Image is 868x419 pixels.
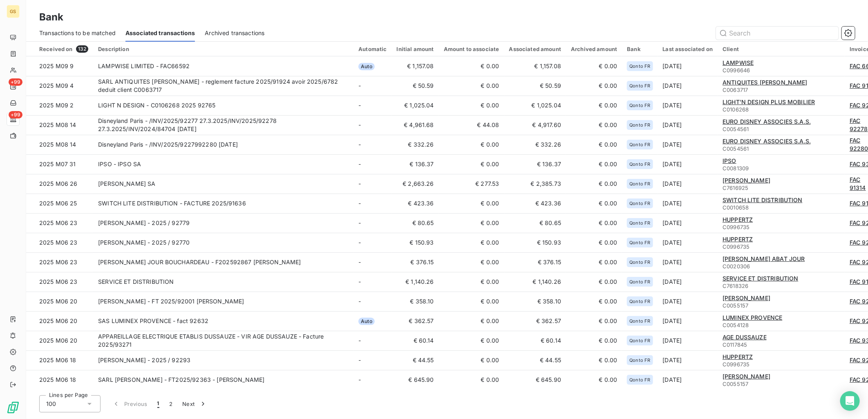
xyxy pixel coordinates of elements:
[39,29,116,37] span: Transactions to be matched
[629,338,650,343] span: Qonto FR
[658,56,718,76] td: [DATE]
[392,174,439,194] td: € 2,663.26
[26,272,93,292] td: 2025 M06 23
[439,194,504,213] td: € 0.00
[658,350,718,370] td: [DATE]
[723,322,749,328] span: C0054128
[439,213,504,233] td: € 0.00
[723,294,770,302] a: [PERSON_NAME]
[723,275,798,282] span: SERVICE ET DISTRIBUTION
[629,299,650,304] span: Qonto FR
[439,233,504,252] td: € 0.00
[26,252,93,272] td: 2025 M06 23
[98,46,349,52] div: Description
[566,370,622,390] td: € 0.00
[566,194,622,213] td: € 0.00
[358,63,375,70] span: Auto
[566,76,622,96] td: € 0.00
[723,46,840,52] div: Client
[723,176,770,185] a: [PERSON_NAME]
[566,115,622,135] td: € 0.00
[723,157,736,165] a: IPSO
[504,174,566,194] td: € 2,385.73
[504,233,566,252] td: € 150.93
[723,196,803,204] a: SWITCH LITE DISTRIBUTION
[723,294,770,301] span: [PERSON_NAME]
[439,292,504,311] td: € 0.00
[93,311,353,331] td: SAS LUMINEX PROVENCE - fact 92632
[723,361,749,368] span: C0996735
[7,5,20,18] div: GS
[439,174,504,194] td: € 277.53
[629,240,650,245] span: Qonto FR
[723,216,753,223] span: HUPPERTZ
[93,272,353,292] td: SERVICE ET DISTRIBUTION
[504,135,566,154] td: € 332.26
[26,350,93,370] td: 2025 M06 18
[353,370,391,390] td: -
[353,331,391,350] td: -
[504,370,566,390] td: € 645.90
[723,78,808,87] a: ANTIQUITES [PERSON_NAME]
[658,154,718,174] td: [DATE]
[723,255,805,263] a: [PERSON_NAME] ABAT JOUR
[444,46,499,52] div: Amount to associate
[26,311,93,331] td: 2025 M06 20
[439,96,504,115] td: € 0.00
[392,252,439,272] td: € 376.15
[76,45,88,53] span: 132
[658,76,718,96] td: [DATE]
[627,46,653,52] div: Bank
[26,174,93,194] td: 2025 M06 26
[723,314,782,321] span: LUMINEX PROVENCE
[723,302,748,309] span: C0055157
[723,224,749,230] span: C0996735
[358,318,375,325] span: Auto
[93,331,353,350] td: APPAREILLAGE ELECTRIQUE ETABLIS DUSSAUZE - VIR AGE DUSSAUZE - Facture 2025/93271
[658,252,718,272] td: [DATE]
[629,181,650,186] span: Qonto FR
[723,283,748,289] span: C7618326
[629,162,650,167] span: Qonto FR
[93,252,353,272] td: [PERSON_NAME] JOUR BOUCHARDEAU - F202592867 [PERSON_NAME]
[439,115,504,135] td: € 44.08
[392,154,439,174] td: € 136.37
[723,98,815,105] span: LIGHT'N DESIGN PLUS MOBILIER
[93,135,353,154] td: Disneyland Paris - /INV/2025/9227992280 [DATE]
[571,46,617,52] div: Archived amount
[392,135,439,154] td: € 332.26
[723,236,753,243] span: HUPPERTZ
[26,213,93,233] td: 2025 M06 23
[39,10,64,25] h3: Bank
[723,118,811,125] span: EURO DISNEY ASSOCIES S.A.S.
[93,154,353,174] td: IPSO - IPSO SA
[663,46,713,52] div: Last associated on
[177,395,212,412] button: Next
[566,154,622,174] td: € 0.00
[392,350,439,370] td: € 44.55
[9,78,22,86] span: +99
[164,395,177,412] button: 2
[504,252,566,272] td: € 376.15
[353,272,391,292] td: -
[566,174,622,194] td: € 0.00
[439,135,504,154] td: € 0.00
[397,46,434,52] div: Initial amount
[723,255,805,262] span: [PERSON_NAME] ABAT JOUR
[26,115,93,135] td: 2025 M08 14
[723,98,815,106] a: LIGHT'N DESIGN PLUS MOBILIER
[723,138,811,145] span: EURO DISNEY ASSOCIES S.A.S.
[629,201,650,206] span: Qonto FR
[353,213,391,233] td: -
[723,59,754,66] span: LAMPWISE
[93,292,353,311] td: [PERSON_NAME] - FT 2025/92001 [PERSON_NAME]
[723,177,770,184] span: [PERSON_NAME]
[504,331,566,350] td: € 60.14
[723,118,811,126] a: EURO DISNEY ASSOCIES S.A.S.
[658,213,718,233] td: [DATE]
[439,272,504,292] td: € 0.00
[723,372,770,381] a: [PERSON_NAME]
[353,154,391,174] td: -
[566,213,622,233] td: € 0.00
[26,370,93,390] td: 2025 M06 18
